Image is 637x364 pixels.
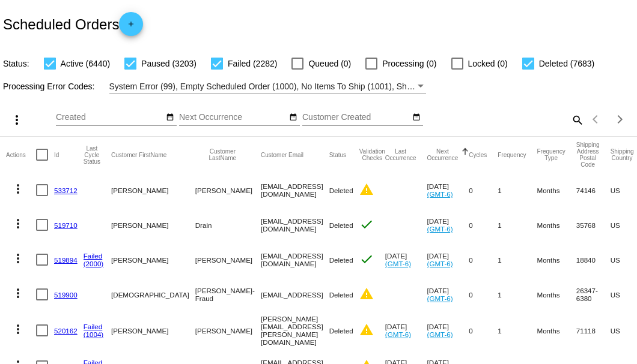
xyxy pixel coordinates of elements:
[84,145,100,165] button: Change sorting for LastProcessingCycleId
[84,330,104,338] a: (1004)
[537,277,576,312] mat-cell: Months
[576,242,611,277] mat-cell: 18840
[359,217,374,231] mat-icon: check
[469,242,498,277] mat-cell: 0
[576,207,611,242] mat-cell: 35768
[329,291,353,299] span: Deleted
[111,312,195,349] mat-cell: [PERSON_NAME]
[382,56,436,71] span: Processing (0)
[469,277,498,312] mat-cell: 0
[111,277,195,312] mat-cell: [DEMOGRAPHIC_DATA]
[195,207,261,242] mat-cell: Drain
[124,20,138,34] mat-icon: add
[111,151,166,158] button: Change sorting for CustomerFirstName
[11,182,25,196] mat-icon: more_vert
[141,56,197,71] span: Paused (3203)
[179,113,287,122] input: Next Occurrence
[359,252,374,266] mat-icon: check
[469,312,498,349] mat-cell: 0
[570,110,584,129] mat-icon: search
[537,148,565,161] button: Change sorting for FrequencyType
[6,137,36,173] mat-header-cell: Actions
[261,312,329,349] mat-cell: [PERSON_NAME][EMAIL_ADDRESS][PERSON_NAME][DOMAIN_NAME]
[111,242,195,277] mat-cell: [PERSON_NAME]
[195,312,261,349] mat-cell: [PERSON_NAME]
[359,182,374,197] mat-icon: warning
[228,56,278,71] span: Failed (2282)
[329,221,353,229] span: Deleted
[195,242,261,277] mat-cell: [PERSON_NAME]
[54,291,78,299] a: 519900
[329,256,353,264] span: Deleted
[469,151,487,158] button: Change sorting for Cycles
[427,190,453,198] a: (GMT-6)
[84,260,104,267] a: (2000)
[261,173,329,207] mat-cell: [EMAIL_ADDRESS][DOMAIN_NAME]
[385,330,411,338] a: (GMT-6)
[427,148,459,161] button: Change sorting for NextOccurrenceUtc
[329,151,346,158] button: Change sorting for Status
[385,312,427,349] mat-cell: [DATE]
[412,113,421,122] mat-icon: date_range
[427,225,453,233] a: (GMT-6)
[166,113,174,122] mat-icon: date_range
[111,173,195,207] mat-cell: [PERSON_NAME]
[427,330,453,338] a: (GMT-6)
[537,173,576,207] mat-cell: Months
[11,286,25,300] mat-icon: more_vert
[427,294,453,302] a: (GMT-6)
[61,56,110,71] span: Active (6440)
[427,173,469,207] mat-cell: [DATE]
[498,151,526,158] button: Change sorting for Frequency
[11,216,25,231] mat-icon: more_vert
[195,277,261,312] mat-cell: [PERSON_NAME]- Fraud
[427,242,469,277] mat-cell: [DATE]
[3,59,29,68] span: Status:
[11,251,25,266] mat-icon: more_vert
[261,151,303,158] button: Change sorting for CustomerEmail
[385,148,416,161] button: Change sorting for LastOccurrenceUtc
[195,148,250,161] button: Change sorting for CustomerLastName
[611,148,634,161] button: Change sorting for ShippingCountry
[359,137,385,173] mat-header-cell: Validation Checks
[195,173,261,207] mat-cell: [PERSON_NAME]
[10,113,24,127] mat-icon: more_vert
[608,107,632,131] button: Next page
[537,312,576,349] mat-cell: Months
[261,277,329,312] mat-cell: [EMAIL_ADDRESS]
[469,207,498,242] mat-cell: 0
[498,312,537,349] mat-cell: 1
[427,260,453,267] a: (GMT-6)
[576,142,600,168] button: Change sorting for ShippingPostcode
[427,312,469,349] mat-cell: [DATE]
[576,277,611,312] mat-cell: 26347-6380
[498,277,537,312] mat-cell: 1
[261,207,329,242] mat-cell: [EMAIL_ADDRESS][DOMAIN_NAME]
[385,260,411,267] a: (GMT-6)
[498,207,537,242] mat-cell: 1
[584,107,608,131] button: Previous page
[427,207,469,242] mat-cell: [DATE]
[359,323,374,337] mat-icon: warning
[3,12,143,36] h2: Scheduled Orders
[111,207,195,242] mat-cell: [PERSON_NAME]
[54,256,78,264] a: 519894
[289,113,297,122] mat-icon: date_range
[109,79,427,94] mat-select: Filter by Processing Error Codes
[84,323,103,330] a: Failed
[537,242,576,277] mat-cell: Months
[302,113,410,122] input: Customer Created
[498,242,537,277] mat-cell: 1
[329,186,353,194] span: Deleted
[11,322,25,336] mat-icon: more_vert
[537,207,576,242] mat-cell: Months
[385,242,427,277] mat-cell: [DATE]
[54,186,78,194] a: 533712
[3,82,95,91] span: Processing Error Codes:
[576,312,611,349] mat-cell: 71118
[359,287,374,301] mat-icon: warning
[261,242,329,277] mat-cell: [EMAIL_ADDRESS][DOMAIN_NAME]
[54,221,78,229] a: 519710
[469,173,498,207] mat-cell: 0
[539,56,595,71] span: Deleted (7683)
